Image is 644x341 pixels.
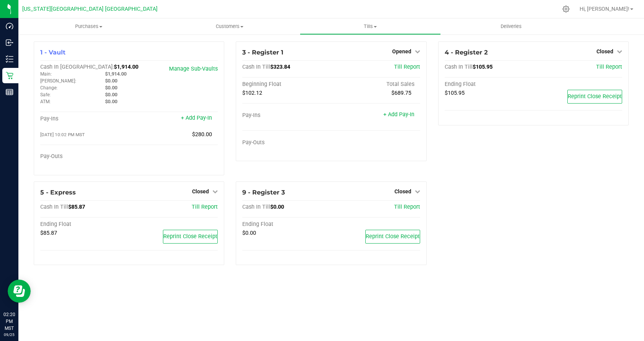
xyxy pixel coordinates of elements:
div: Pay-Ins [242,112,331,119]
span: Cash In Till [40,204,68,210]
span: $0.00 [105,85,117,91]
a: Till Report [192,204,218,210]
span: Customers [159,23,299,30]
span: Main: [40,71,52,77]
p: 02:20 PM MST [3,311,15,332]
span: $85.87 [68,204,85,210]
div: Pay-Ins [40,115,129,122]
div: Pay-Outs [40,153,129,160]
span: $689.75 [391,90,411,96]
span: $0.00 [105,92,117,97]
span: [US_STATE][GEOGRAPHIC_DATA] [GEOGRAPHIC_DATA] [22,6,158,12]
span: Purchases [18,23,159,30]
span: 4 - Register 2 [445,49,488,56]
span: Hi, [PERSON_NAME]! [580,6,629,12]
div: Total Sales [331,81,420,88]
span: Change: [40,85,58,91]
span: $1,914.00 [105,71,127,77]
span: Deliveries [490,23,532,30]
span: [DATE] 10:02 PM MST [40,132,85,137]
a: Till Report [394,204,420,210]
span: Opened [392,48,411,54]
span: Safe: [40,92,51,97]
div: Manage settings [561,5,571,13]
a: Till Report [596,64,622,70]
a: Manage Sub-Vaults [169,66,218,72]
span: Closed [596,48,613,54]
inline-svg: Reports [6,88,13,96]
inline-svg: Inbound [6,39,13,46]
span: Cash In Till [242,64,270,70]
a: Tills [300,18,440,35]
a: Purchases [18,18,159,35]
button: Reprint Close Receipt [365,230,420,244]
a: Till Report [394,64,420,70]
span: Cash In Till [445,64,473,70]
span: $0.00 [242,230,256,236]
span: Tills [300,23,440,30]
span: Closed [394,188,411,194]
a: Deliveries [441,18,582,35]
span: [PERSON_NAME]: [40,78,76,84]
div: Ending Float [445,81,534,88]
a: + Add Pay-In [383,111,414,118]
button: Reprint Close Receipt [567,90,622,104]
span: Reprint Close Receipt [366,233,420,240]
span: Reprint Close Receipt [568,93,622,100]
span: 5 - Express [40,189,76,196]
span: $105.95 [473,64,493,70]
span: Closed [192,188,209,194]
span: $1,914.00 [114,64,138,70]
a: Customers [159,18,300,35]
span: $323.84 [270,64,290,70]
inline-svg: Dashboard [6,22,13,30]
span: Reprint Close Receipt [163,233,217,240]
inline-svg: Inventory [6,55,13,63]
iframe: Resource center [8,280,31,303]
span: $0.00 [270,204,284,210]
span: 9 - Register 3 [242,189,285,196]
span: Cash In [GEOGRAPHIC_DATA]: [40,64,114,70]
span: 1 - Vault [40,49,66,56]
span: ATM: [40,99,51,104]
div: Ending Float [242,221,331,228]
span: $0.00 [105,99,117,104]
div: Pay-Outs [242,139,331,146]
span: $85.87 [40,230,57,236]
span: 3 - Register 1 [242,49,283,56]
div: Ending Float [40,221,129,228]
span: $102.12 [242,90,262,96]
p: 09/25 [3,332,15,338]
a: + Add Pay-In [181,115,212,121]
inline-svg: Retail [6,72,13,79]
span: $105.95 [445,90,465,96]
span: $280.00 [192,131,212,138]
div: Beginning Float [242,81,331,88]
span: Cash In Till [242,204,270,210]
button: Reprint Close Receipt [163,230,218,244]
span: $0.00 [105,78,117,84]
